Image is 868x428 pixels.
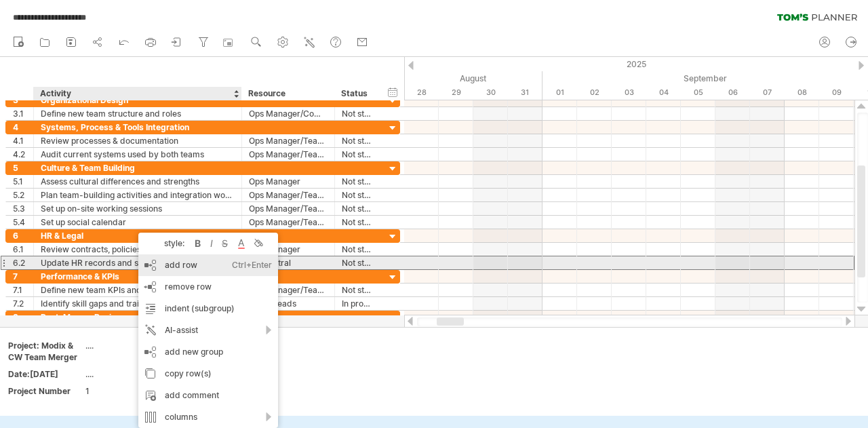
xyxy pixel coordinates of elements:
div: Not started [342,189,372,201]
div: Post-Merger Review [41,311,235,324]
div: Identify skill gaps and training needs [41,297,235,310]
div: 3.1 [13,107,33,120]
div: Status [341,87,371,100]
div: .... [85,368,199,380]
div: Not started [342,256,372,269]
div: 6 [13,229,33,242]
div: 4.1 [13,134,33,147]
div: Monday, 1 September 2025 [542,85,577,100]
div: 1 [85,385,199,397]
div: Saturday, 30 August 2025 [473,85,508,100]
div: add comment [138,385,278,406]
div: Set up social calendar [41,216,235,229]
div: 7.1 [13,284,33,296]
div: Project Number [8,385,83,397]
div: 5 [13,161,33,174]
div: 4 [13,121,33,134]
div: Audit current systems used by both teams [41,148,235,161]
div: 4.2 [13,148,33,161]
div: Ops Manager/Team Leads [249,189,328,201]
div: Wednesday, 3 September 2025 [612,85,646,100]
div: Sunday, 31 August 2025 [508,85,542,100]
div: Set up on-site working sessions [41,202,235,215]
div: .... [85,340,199,351]
div: Review contracts, policies, and compliance issues [41,243,235,256]
div: Ops Manager/Team Leads [249,134,328,147]
div: HR & Legal [41,229,235,242]
div: Ops Manager/Team Leads [249,284,328,296]
div: Not started [342,243,372,256]
div: Ops Manager/Team Leads [249,148,328,161]
div: Activity [40,87,234,100]
div: Resource [248,87,327,100]
div: 8 [13,311,33,324]
div: copy row(s) [138,363,278,385]
div: 7 [13,270,33,283]
div: In progress [342,297,372,310]
div: Friday, 29 August 2025 [439,85,473,100]
div: Not started [342,175,372,188]
div: Not started [342,148,372,161]
div: 6.2 [13,256,33,269]
div: Project: Modix & CW Team Merger [8,340,83,363]
div: Ops Manager/Commercial Director [249,107,328,120]
div: Not started [342,216,372,229]
div: Date:[DATE] [8,368,83,380]
div: Tuesday, 2 September 2025 [577,85,612,100]
div: Monday, 8 September 2025 [785,85,819,100]
div: columns [138,406,278,428]
div: style: [144,238,191,248]
div: Define new team KPIs and performance metrics [41,284,235,296]
div: Thursday, 28 August 2025 [404,85,439,100]
div: Not started [342,134,372,147]
div: Ops Manager/Team Leads [249,202,328,215]
div: Assess cultural differences and strengths [41,175,235,188]
div: Ctrl+Enter [232,254,272,276]
div: Performance & KPIs [41,270,235,283]
div: Plan team-building activities and integration workshops [41,189,235,201]
div: Not started [342,202,372,215]
div: 5.4 [13,216,33,229]
div: HR Central [249,256,328,269]
div: Friday, 5 September 2025 [681,85,715,100]
div: add new group [138,341,278,363]
div: AI-assist [138,319,278,341]
div: Not started [342,284,372,296]
div: Thursday, 4 September 2025 [646,85,681,100]
div: Ops Manager [249,243,328,256]
div: Saturday, 6 September 2025 [715,85,750,100]
div: 7.2 [13,297,33,310]
div: Tuesday, 9 September 2025 [819,85,854,100]
div: add row [138,254,278,276]
span: remove row [165,281,212,292]
div: Review processes & documentation [41,134,235,147]
div: Define new team structure and roles [41,107,235,120]
div: Ops Manager/Team Leads [249,216,328,229]
div: Culture & Team Building [41,161,235,174]
div: indent (subgroup) [138,298,278,319]
div: Not started [342,107,372,120]
div: 5.1 [13,175,33,188]
div: Ops Manager [249,175,328,188]
div: Update HR records and systems [41,256,235,269]
div: Sunday, 7 September 2025 [750,85,785,100]
div: 5.2 [13,189,33,201]
div: Team Leads [249,297,328,310]
div: 6.1 [13,243,33,256]
div: Systems, Process & Tools Integration [41,121,235,134]
div: 5.3 [13,202,33,215]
